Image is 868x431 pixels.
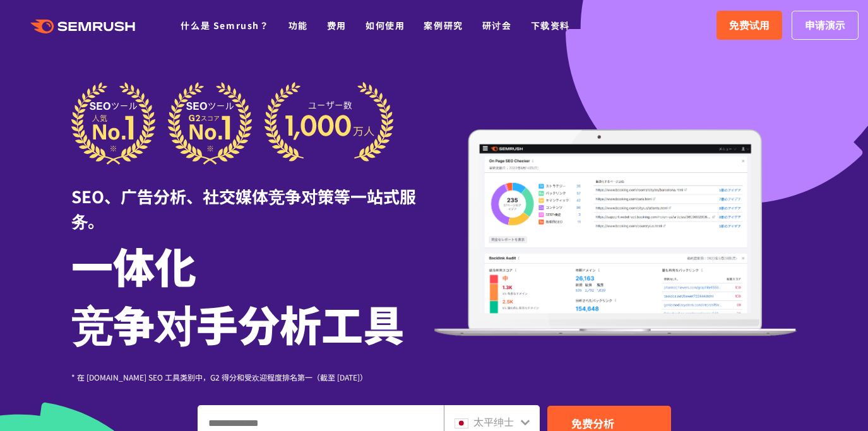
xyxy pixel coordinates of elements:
[71,184,416,232] font: SEO、广告分析、社交媒体竞争对策等一站式服务。
[181,19,269,32] a: 什么是 Semrush？
[805,17,845,32] font: 申请演示
[424,19,463,32] a: 案例研究
[482,19,512,32] a: 研讨会
[571,415,614,431] font: 免费分析
[71,293,405,353] font: 竞争对手分析工具
[729,17,770,32] font: 免费试用
[71,372,367,382] font: * 在 [DOMAIN_NAME] SEO 工具类别中，G2 得分和受欢迎程度排名第一（截至 [DATE]）
[366,19,405,32] a: 如何使用
[71,235,196,295] font: 一体化
[716,11,782,40] a: 免费试用
[792,11,859,40] a: 申请演示
[473,414,514,429] font: 太平绅士
[288,19,308,32] a: 功能
[531,19,570,32] a: 下载资料
[327,19,347,32] a: 费用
